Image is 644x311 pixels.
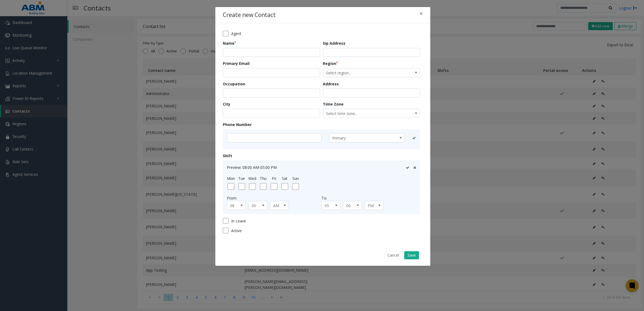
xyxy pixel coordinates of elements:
[270,201,285,210] span: AM
[420,10,423,17] span: ×
[323,109,400,118] span: Select time zone...
[227,195,321,201] div: From:
[323,81,339,87] label: Address
[223,61,250,66] label: Primary Email
[365,201,379,210] span: PM
[329,134,389,142] span: Primary
[227,165,277,170] span: Preview: 08:00 AM-05:00 PM
[238,176,245,181] label: Tue
[231,228,242,233] span: Active
[223,101,230,107] label: City
[323,101,344,107] label: Time Zone
[248,176,256,181] label: Wed
[249,201,263,210] span: 00
[260,176,266,181] label: Thu
[404,251,419,259] button: Save
[223,11,276,19] h4: Create new Contact
[272,176,276,181] label: Fri
[323,68,400,77] span: Select region...
[323,61,338,66] label: Region
[416,7,427,20] button: Close
[227,176,235,181] label: Mon
[292,176,299,181] label: Sun
[223,81,245,87] label: Occupation
[223,122,252,127] label: Phone Number
[321,195,416,201] div: To:
[223,153,232,159] label: Shift
[384,251,403,259] button: Cancel
[323,40,345,46] label: Sip Address
[282,176,288,181] label: Sat
[231,31,241,36] span: Agent
[343,201,358,210] span: 00
[223,40,236,46] label: Name
[322,201,336,210] span: 05
[231,218,246,224] span: In Leave
[227,201,242,210] span: 08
